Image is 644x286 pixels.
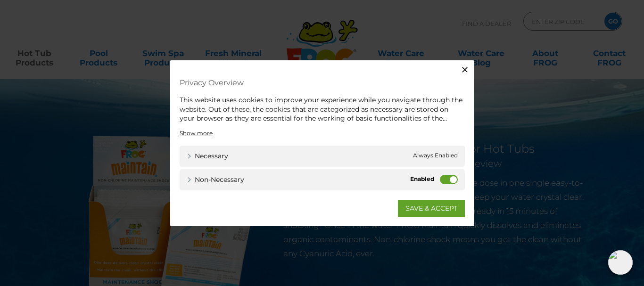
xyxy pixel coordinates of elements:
[180,74,465,91] h4: Privacy Overview
[187,174,244,184] a: Non-necessary
[180,96,465,123] div: This website uses cookies to improve your experience while you navigate through the website. Out ...
[413,151,458,161] span: Always Enabled
[608,250,633,275] img: openIcon
[187,151,228,161] a: Necessary
[180,129,213,137] a: Show more
[398,199,465,216] a: SAVE & ACCEPT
